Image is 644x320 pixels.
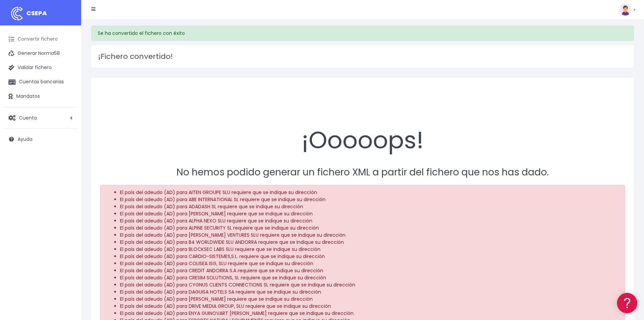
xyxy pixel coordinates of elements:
[120,189,619,196] li: El país del adeudo (AD) para AITEN GROUPE SLU requiere que se indique su dirección
[120,196,619,203] li: El país del adeudo (AD) para ABE INTERNATIONAL SL requiere que se indique su dirección
[120,253,619,260] li: El país del adeudo (AD) para CARDIO-SISTEMES,S.L. requiere que se indique su dirección
[3,61,78,75] a: Validar fichero
[619,3,631,16] img: profile
[120,225,619,232] li: El país del adeudo (AD) para ALPINE SECURITY SL requiere que se indique su dirección
[91,26,634,41] div: Se ha convertido el fichero con éxito
[8,5,25,22] img: logo
[120,210,619,217] li: El país del adeudo (AD) para [PERSON_NAME] requiere que se indique su dirección
[120,246,619,253] li: El país del adeudo (AD) para BLOCKSEC LABS SLU requiere que se indique su dirección
[120,274,619,281] li: El país del adeudo (AD) para CRESIM SOLUTIONS, SL requiere que se indique su dirección
[19,114,37,121] span: Cuenta
[3,132,78,146] a: Ayuda
[3,46,78,61] a: Generar Norma58
[120,267,619,274] li: El país del adeudo (AD) para CREDIT ANDORRA S.A requiere que se indique su dirección
[120,289,619,296] li: El país del adeudo (AD) para DAGUISA HOTELS SA requiere que se indique su dirección
[120,303,619,310] li: El país del adeudo (AD) para DRIVE MEDIA GROUP, SLU requiere que se indique su dirección
[120,232,619,239] li: El país del adeudo (AD) para [PERSON_NAME] VENTURES SLU requiere que se indique su dirección
[3,75,78,89] a: Cuentas bancarias
[120,239,619,246] li: El país del adeudo (AD) para B4 WORLDWIDE SLU ANDORRA requiere que se indique su dirección
[18,136,32,143] span: Ayuda
[120,217,619,225] li: El país del adeudo (AD) para ALPHA NEXO SLU requiere que se indique su dirección
[120,203,619,210] li: El país del adeudo (AD) para ADADASH SL requiere que se indique su dirección
[100,87,625,158] div: ¡Ooooops!
[98,52,627,61] h3: ¡Fichero convertido!
[3,111,78,125] a: Cuenta
[120,296,619,303] li: El país del adeudo (AD) para [PERSON_NAME] requiere que se indique su dirección
[26,9,47,17] span: CSEPA
[120,310,619,317] li: El país del adeudo (AD) para ENYA GUINOVART [PERSON_NAME] requiere que se indique su dirección
[120,281,619,289] li: El país del adeudo (AD) para CYGNUS CLIENTS CONNECTIONS SL requiere que se indique su dirección
[120,260,619,267] li: El país del adeudo (AD) para COLISEA ISG, SLU requiere que se indique su dirección
[3,89,78,104] a: Mandatos
[100,165,625,180] p: No hemos podido generar un fichero XML a partir del fichero que nos has dado.
[3,32,78,46] a: Convertir fichero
